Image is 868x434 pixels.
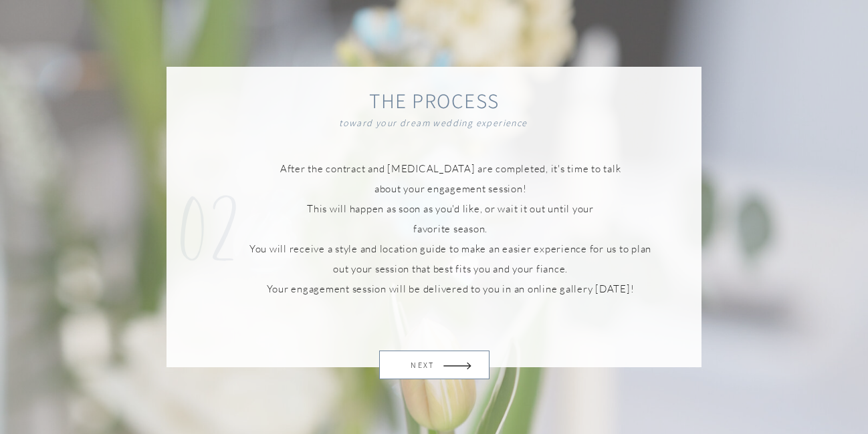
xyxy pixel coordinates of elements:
[271,86,598,120] h2: THE PROCESS
[401,356,445,375] a: NEXT
[247,159,653,327] p: After the contract and [MEDICAL_DATA] are completed, it's time to talk about your engagement sess...
[170,169,250,280] h1: 02
[339,117,527,129] i: toward your dream wedding experience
